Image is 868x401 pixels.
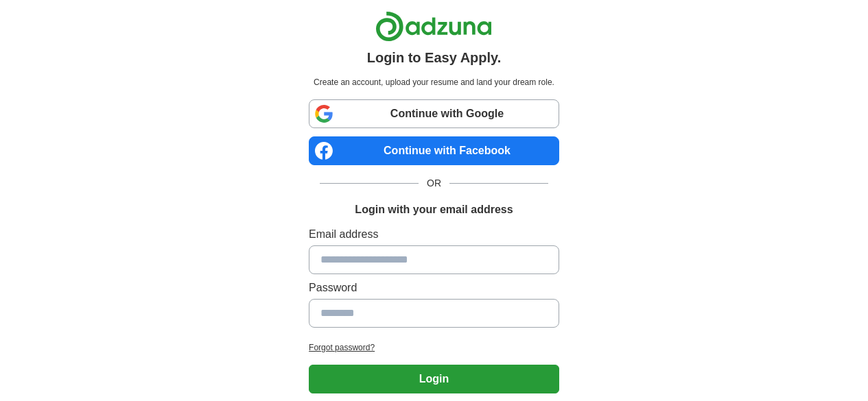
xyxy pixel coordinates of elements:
[309,136,559,165] a: Continue with Facebook
[309,341,559,354] a: Forgot password?
[367,47,502,68] h1: Login to Easy Apply.
[309,226,559,243] label: Email address
[309,99,559,128] a: Continue with Google
[309,280,559,296] label: Password
[419,176,449,191] span: OR
[375,11,492,42] img: Adzuna logo
[312,76,556,88] p: Create an account, upload your resume and land your dream role.
[355,202,513,218] h1: Login with your email address
[309,365,559,393] button: Login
